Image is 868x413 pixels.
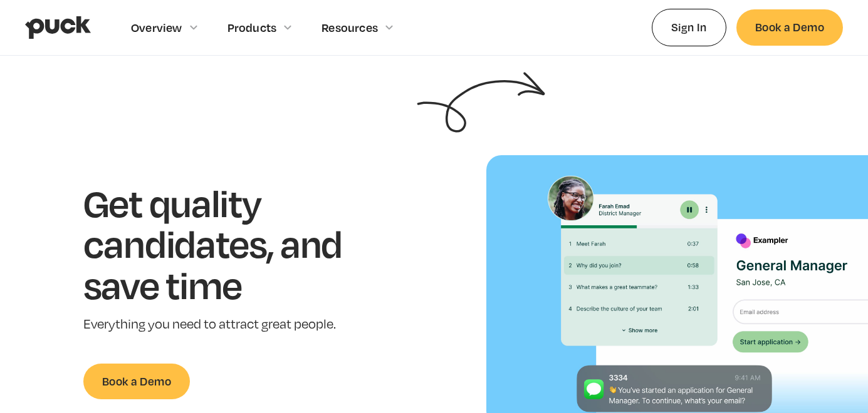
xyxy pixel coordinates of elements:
p: Everything you need to attract great people. [83,315,381,334]
div: Overview [131,21,182,34]
a: Book a Demo [736,9,843,45]
div: Resources [322,21,378,34]
a: Book a Demo [83,364,190,399]
a: Sign In [652,9,726,46]
div: Products [227,21,277,34]
h1: Get quality candidates, and save time [83,182,381,305]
